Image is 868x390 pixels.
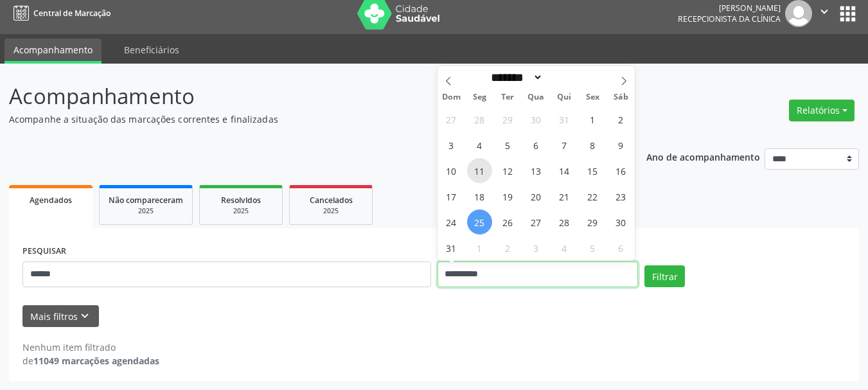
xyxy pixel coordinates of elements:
[524,107,549,132] span: Julho 30, 2025
[552,158,577,183] span: Agosto 14, 2025
[209,206,273,216] div: 2025
[608,209,633,235] span: Agosto 30, 2025
[299,206,363,216] div: 2025
[109,195,183,206] span: Não compareceram
[524,158,549,183] span: Agosto 13, 2025
[78,309,92,323] i: keyboard_arrow_down
[439,158,464,183] span: Agosto 10, 2025
[580,158,605,183] span: Agosto 15, 2025
[30,195,72,206] span: Agendados
[221,195,261,206] span: Resolvidos
[644,265,685,287] button: Filtrar
[493,93,522,102] span: Ter
[552,184,577,209] span: Agosto 21, 2025
[22,305,99,328] button: Mais filtroskeyboard_arrow_down
[467,158,492,183] span: Agosto 11, 2025
[495,132,520,157] span: Agosto 5, 2025
[115,39,188,61] a: Beneficiários
[467,184,492,209] span: Agosto 18, 2025
[4,39,102,64] a: Acompanhamento
[522,93,550,102] span: Qua
[495,235,520,260] span: Setembro 2, 2025
[439,132,464,157] span: Agosto 3, 2025
[495,158,520,183] span: Agosto 12, 2025
[608,235,633,260] span: Setembro 6, 2025
[552,132,577,157] span: Agosto 7, 2025
[552,235,577,260] span: Setembro 4, 2025
[580,107,605,132] span: Agosto 1, 2025
[580,184,605,209] span: Agosto 22, 2025
[608,184,633,209] span: Agosto 23, 2025
[578,93,607,102] span: Sex
[467,209,492,235] span: Agosto 25, 2025
[467,107,492,132] span: Julho 28, 2025
[109,206,183,216] div: 2025
[580,209,605,235] span: Agosto 29, 2025
[524,132,549,157] span: Agosto 6, 2025
[837,3,859,25] button: apps
[646,148,760,164] p: Ano de acompanhamento
[678,3,781,13] div: [PERSON_NAME]
[465,93,493,102] span: Seg
[789,100,855,121] button: Relatórios
[22,341,159,354] div: Nenhum item filtrado
[439,184,464,209] span: Agosto 17, 2025
[817,4,831,19] i: 
[439,209,464,235] span: Agosto 24, 2025
[467,235,492,260] span: Setembro 1, 2025
[439,107,464,132] span: Julho 27, 2025
[495,107,520,132] span: Julho 29, 2025
[524,184,549,209] span: Agosto 20, 2025
[310,195,353,206] span: Cancelados
[33,8,111,19] span: Central de Marcação
[487,71,544,84] select: Month
[495,209,520,235] span: Agosto 26, 2025
[9,80,604,112] p: Acompanhamento
[524,209,549,235] span: Agosto 27, 2025
[22,354,159,368] div: de
[580,132,605,157] span: Agosto 8, 2025
[467,132,492,157] span: Agosto 4, 2025
[550,93,578,102] span: Qui
[678,13,781,24] span: Recepcionista da clínica
[9,112,604,126] p: Acompanhe a situação das marcações correntes e finalizadas
[608,158,633,183] span: Agosto 16, 2025
[438,93,466,102] span: Dom
[33,355,159,367] strong: 11049 marcações agendadas
[543,71,585,84] input: Year
[524,235,549,260] span: Setembro 3, 2025
[607,93,635,102] span: Sáb
[608,107,633,132] span: Agosto 2, 2025
[495,184,520,209] span: Agosto 19, 2025
[22,242,66,261] label: PESQUISAR
[9,3,111,24] a: Central de Marcação
[439,235,464,260] span: Agosto 31, 2025
[552,107,577,132] span: Julho 31, 2025
[608,132,633,157] span: Agosto 9, 2025
[552,209,577,235] span: Agosto 28, 2025
[580,235,605,260] span: Setembro 5, 2025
